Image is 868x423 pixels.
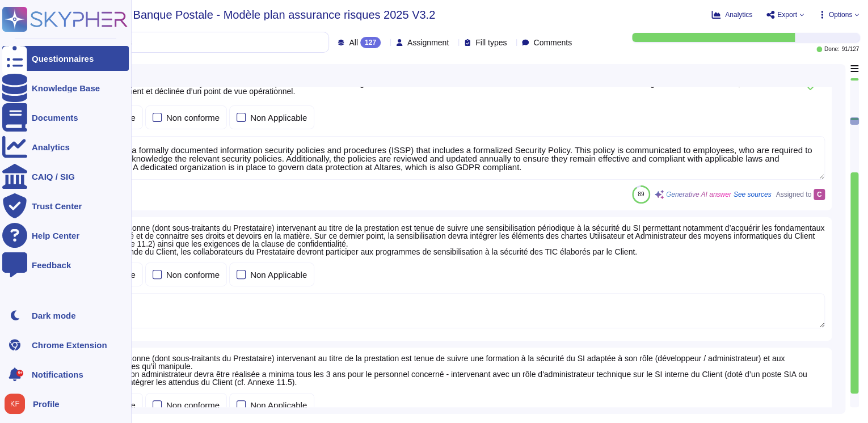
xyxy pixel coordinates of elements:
[2,252,129,277] a: Feedback
[725,11,752,18] span: Analytics
[32,84,100,92] div: Knowledge Base
[666,191,731,198] span: Generative AI answer
[32,113,78,122] div: Documents
[32,231,79,240] div: Help Center
[2,164,129,189] a: CAIQ / SIG
[776,189,825,200] span: Assigned to
[2,75,129,100] a: Knowledge Base
[2,193,129,218] a: Trust Center
[95,354,807,387] span: Toute personne (dont sous-traitants du Prestataire) intervenant au titre de la prestation est ten...
[638,191,644,197] span: 89
[166,401,220,409] div: Non conforme
[475,39,507,46] span: Fill types
[95,223,825,256] span: Toute personne (dont sous-traitants du Prestataire) intervenant au titre de la prestation est ten...
[32,172,75,181] div: CAIQ / SIG
[2,46,129,71] a: Questionnaires
[33,400,60,408] span: Profile
[777,11,797,18] span: Export
[133,9,436,20] span: Banque Postale - Modèle plan assurance risques 2025 V3.2
[77,136,825,180] textarea: Altares has a formally documented information security policies and procedures (ISSP) that includ...
[32,202,82,210] div: Trust Center
[32,341,107,349] div: Chrome Extension
[829,11,852,18] span: Options
[32,370,83,379] span: Notifications
[2,105,129,130] a: Documents
[32,143,70,151] div: Analytics
[250,401,307,409] div: Non Applicable
[95,79,762,96] span: Une politique de sécurité du système d'information précisant notamment la gouvernance en matière ...
[250,113,307,122] div: Non Applicable
[250,270,307,279] div: Non Applicable
[32,54,94,63] div: Questionnaires
[2,134,129,159] a: Analytics
[2,223,129,248] a: Help Center
[360,37,381,48] div: 127
[32,261,71,269] div: Feedback
[349,39,358,46] span: All
[166,113,220,122] div: Non conforme
[734,191,772,198] span: See sources
[814,189,825,200] div: C
[841,46,859,52] span: 91 / 127
[533,39,572,46] span: Comments
[45,32,328,52] input: Search by keywords
[32,311,76,320] div: Dark mode
[2,391,33,416] button: user
[711,10,752,19] button: Analytics
[5,394,25,414] img: user
[16,370,23,377] div: 9+
[2,332,129,357] a: Chrome Extension
[824,46,840,52] span: Done:
[407,39,449,46] span: Assignment
[166,270,220,279] div: Non conforme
